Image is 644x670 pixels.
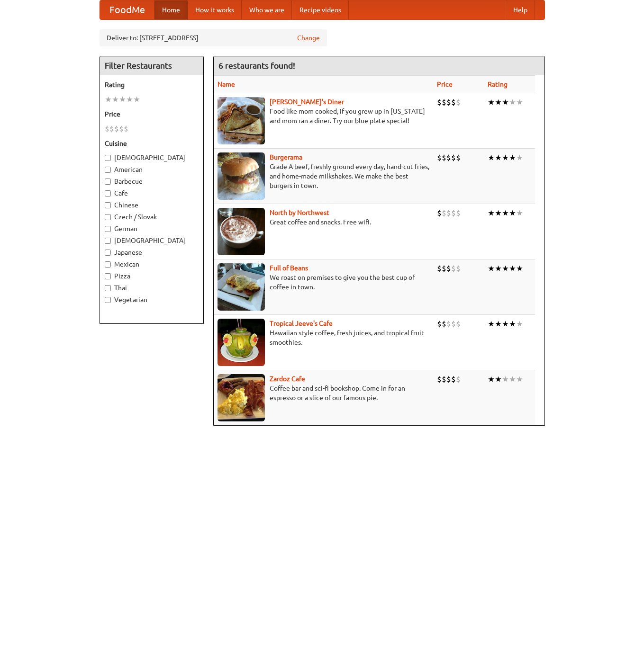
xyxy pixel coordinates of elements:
[442,97,446,107] li: $
[270,98,344,106] a: [PERSON_NAME]'s Diner
[105,139,199,148] h5: Cuisine
[154,0,188,19] a: Home
[437,263,442,274] li: $
[218,384,429,402] p: Coffee bar and sci-fi bookshop. Come in for an espresso or a slice of our famous pie.
[488,374,495,384] li: ★
[446,374,451,384] li: $
[105,200,199,210] label: Chinese
[451,208,456,218] li: $
[270,320,333,327] a: Tropical Jeeve's Cafe
[451,319,456,329] li: $
[442,208,446,218] li: $
[119,124,124,134] li: $
[105,94,112,105] li: ★
[509,263,516,274] li: ★
[442,152,446,163] li: $
[495,263,502,274] li: ★
[105,295,199,304] label: Vegetarian
[218,319,265,366] img: jeeves.jpg
[105,250,111,256] input: Japanese
[488,80,508,88] a: Rating
[105,238,111,244] input: [DEMOGRAPHIC_DATA]
[218,208,265,255] img: north.jpg
[509,319,516,329] li: ★
[218,217,429,227] p: Great coffee and snacks. Free wifi.
[502,208,509,218] li: ★
[456,374,461,384] li: $
[218,97,265,144] img: sallys.jpg
[105,259,199,269] label: Mexican
[100,0,154,19] a: FoodMe
[516,263,523,274] li: ★
[105,188,199,198] label: Cafe
[488,152,495,163] li: ★
[488,97,495,107] li: ★
[124,124,128,134] li: $
[516,319,523,329] li: ★
[442,263,446,274] li: $
[456,263,461,274] li: $
[126,94,133,105] li: ★
[105,297,111,303] input: Vegetarian
[105,285,111,291] input: Thai
[105,261,111,268] input: Mexican
[456,319,461,329] li: $
[105,202,111,208] input: Chinese
[502,263,509,274] li: ★
[446,152,451,163] li: $
[105,224,199,233] label: German
[188,0,242,19] a: How it works
[218,80,235,88] a: Name
[114,124,119,134] li: $
[502,319,509,329] li: ★
[502,97,509,107] li: ★
[270,209,329,216] a: North by Northwest
[218,328,429,347] p: Hawaiian style coffee, fresh juices, and tropical fruit smoothies.
[292,0,349,19] a: Recipe videos
[446,263,451,274] li: $
[446,319,451,329] li: $
[218,61,295,70] ng-pluralize: 6 restaurants found!
[516,374,523,384] li: ★
[112,94,119,105] li: ★
[242,0,292,19] a: Who we are
[509,208,516,218] li: ★
[437,97,442,107] li: $
[297,33,320,43] a: Change
[451,152,456,163] li: $
[451,97,456,107] li: $
[218,162,429,190] p: Grade A beef, freshly ground every day, hand-cut fries, and home-made milkshakes. We make the bes...
[270,375,305,383] a: Zardoz Cafe
[437,80,453,88] a: Price
[451,374,456,384] li: $
[495,319,502,329] li: ★
[218,273,429,292] p: We roast on premises to give you the best cup of coffee in town.
[495,97,502,107] li: ★
[509,152,516,163] li: ★
[105,80,199,89] h5: Rating
[495,374,502,384] li: ★
[270,153,302,161] a: Burgerama
[218,152,265,200] img: burgerama.jpg
[218,107,429,125] p: Food like mom cooked, if you grew up in [US_STATE] and mom ran a diner. Try our blue plate special!
[456,208,461,218] li: $
[516,152,523,163] li: ★
[516,208,523,218] li: ★
[495,208,502,218] li: ★
[105,226,111,232] input: German
[105,214,111,220] input: Czech / Slovak
[105,212,199,222] label: Czech / Slovak
[119,94,126,105] li: ★
[109,124,114,134] li: $
[502,152,509,163] li: ★
[100,56,203,75] h4: Filter Restaurants
[105,153,199,162] label: [DEMOGRAPHIC_DATA]
[270,264,308,272] a: Full of Beans
[506,0,535,19] a: Help
[218,263,265,311] img: beans.jpg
